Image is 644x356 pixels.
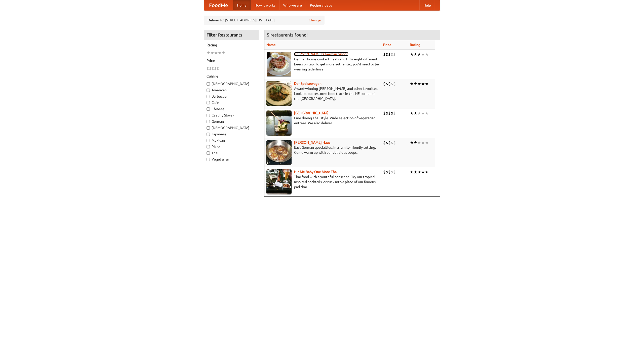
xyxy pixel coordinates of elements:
li: $ [207,66,209,71]
h5: Cuisine [207,74,256,79]
li: ★ [414,110,417,116]
input: Thai [207,151,210,155]
div: Deliver to: [STREET_ADDRESS][US_STATE] [204,16,325,25]
li: ★ [414,52,417,57]
input: [DEMOGRAPHIC_DATA] [207,82,210,86]
li: ★ [421,169,425,175]
li: $ [383,169,386,175]
label: Barbecue [207,94,256,99]
label: [DEMOGRAPHIC_DATA] [207,81,256,86]
li: $ [386,81,388,87]
li: $ [386,140,388,145]
a: Recipe videos [306,0,336,10]
li: ★ [417,169,421,175]
li: $ [388,81,391,87]
li: $ [383,140,386,145]
b: Hit Me Baby One More Thai [294,170,338,174]
h5: Price [207,58,256,63]
li: ★ [222,50,225,56]
li: ★ [410,52,414,57]
a: How it works [251,0,279,10]
li: ★ [425,52,429,57]
b: [GEOGRAPHIC_DATA] [294,111,329,115]
li: $ [386,169,388,175]
li: ★ [425,110,429,116]
li: ★ [425,81,429,87]
label: Pizza [207,144,256,149]
a: [PERSON_NAME] Haus [294,140,330,144]
p: Fine dining Thai-style. Wide selection of vegetarian entrées. We also deliver. [266,115,379,126]
label: Czech / Slovak [207,113,256,118]
li: $ [217,66,219,71]
li: ★ [414,169,417,175]
h5: Rating [207,43,256,48]
input: [DEMOGRAPHIC_DATA] [207,126,210,130]
li: ★ [417,81,421,87]
h4: Filter Restaurants [204,30,259,40]
li: $ [209,66,212,71]
label: Mexican [207,138,256,143]
li: ★ [417,52,421,57]
li: ★ [410,140,414,145]
li: ★ [218,50,222,56]
li: ★ [425,169,429,175]
ng-pluralize: 5 restaurants found! [267,32,308,37]
li: ★ [421,140,425,145]
label: Chinese [207,106,256,111]
input: Cafe [207,101,210,104]
li: ★ [414,81,417,87]
li: ★ [421,110,425,116]
a: Name [266,43,276,47]
input: Barbecue [207,95,210,98]
p: Award-winning [PERSON_NAME] and other favorites. Look for our restored food truck in the NE corne... [266,86,379,101]
label: Japanese [207,132,256,137]
li: ★ [421,52,425,57]
li: $ [391,169,393,175]
input: Japanese [207,133,210,136]
a: Help [419,0,435,10]
label: Thai [207,150,256,155]
li: $ [393,52,396,57]
label: Vegetarian [207,157,256,162]
li: $ [393,81,396,87]
li: $ [393,110,396,116]
li: $ [386,52,388,57]
p: German home-cooked meals and fifty-eight different beers on tap. To get more authentic, you'd nee... [266,57,379,72]
a: Der Speisewagen [294,82,321,86]
li: $ [212,66,214,71]
input: Pizza [207,145,210,148]
li: $ [386,110,388,116]
li: $ [393,140,396,145]
li: $ [393,169,396,175]
li: ★ [207,50,210,56]
li: ★ [410,81,414,87]
input: Vegetarian [207,158,210,161]
a: FoodMe [204,0,233,10]
label: [DEMOGRAPHIC_DATA] [207,125,256,130]
input: Czech / Slovak [207,114,210,117]
li: $ [383,81,386,87]
input: Mexican [207,139,210,142]
li: $ [391,110,393,116]
a: Who we are [279,0,306,10]
li: ★ [414,140,417,145]
li: $ [214,66,217,71]
a: [PERSON_NAME]'s German Saloon [294,52,348,56]
img: babythai.jpg [266,169,292,194]
label: German [207,119,256,124]
li: $ [383,52,386,57]
li: $ [391,140,393,145]
li: ★ [421,81,425,87]
p: East German specialties, in a family-friendly setting. Come warm up with our delicious soups. [266,145,379,155]
li: ★ [417,140,421,145]
li: ★ [425,140,429,145]
li: ★ [410,169,414,175]
img: esthers.jpg [266,52,292,77]
li: $ [388,169,391,175]
img: kohlhaus.jpg [266,140,292,165]
li: ★ [410,110,414,116]
li: ★ [210,50,214,56]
